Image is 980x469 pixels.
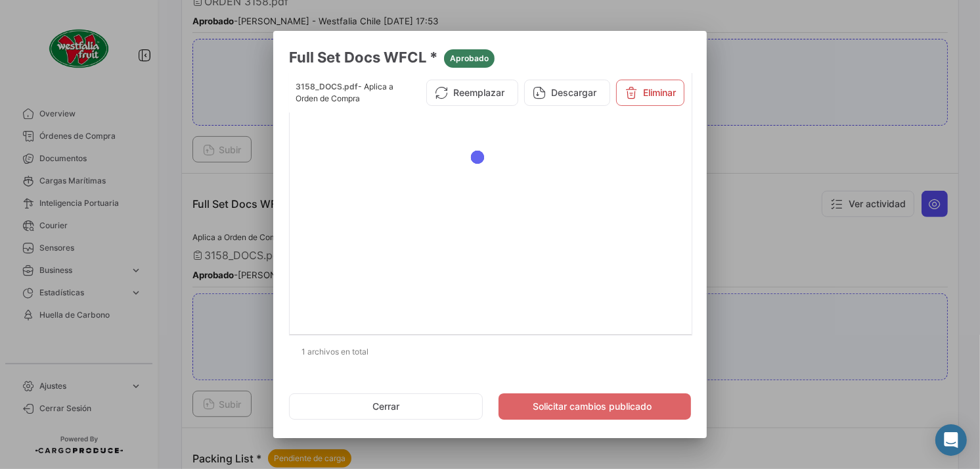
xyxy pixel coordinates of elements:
span: 3158_DOCS.pdf [296,82,358,91]
button: Cerrar [289,393,483,420]
button: Solicitar cambios publicado [499,393,691,420]
div: 1 archivos en total [289,335,691,368]
h3: Full Set Docs WFCL * [289,47,691,68]
button: Reemplazar [426,80,518,106]
span: Aprobado [450,53,489,64]
button: Descargar [524,80,610,106]
div: Abrir Intercom Messenger [935,424,967,456]
button: Eliminar [616,80,684,106]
